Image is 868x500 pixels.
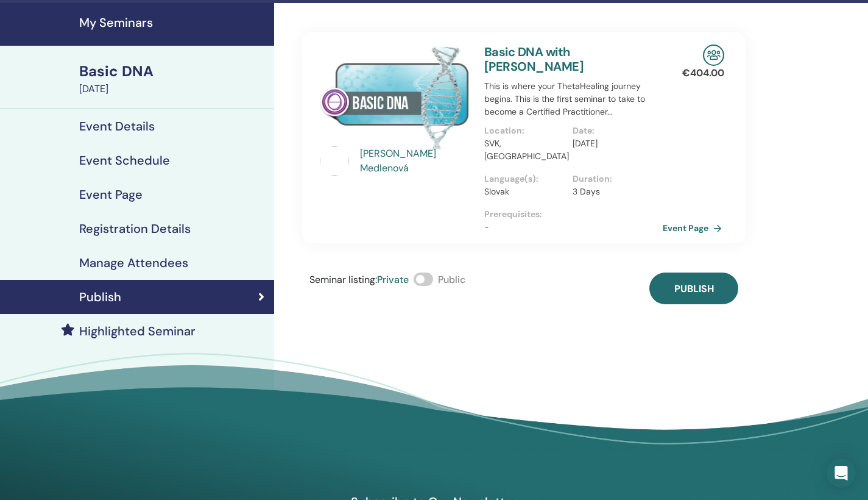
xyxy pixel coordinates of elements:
[649,273,738,304] button: Publish
[79,221,191,236] h4: Registration Details
[484,173,565,185] p: Language(s) :
[484,221,661,234] p: -
[573,124,654,137] p: Date :
[663,219,727,237] a: Event Page
[484,80,661,118] p: This is where your ThetaHealing journey begins. This is the first seminar to take to become a Cer...
[484,185,565,198] p: Slovak
[79,290,121,304] h4: Publish
[79,82,267,96] div: [DATE]
[79,255,188,270] h4: Manage Attendees
[827,459,856,488] div: Open Intercom Messenger
[320,45,470,150] img: Basic DNA
[674,282,714,295] span: Publish
[79,61,267,82] div: Basic DNA
[79,187,143,202] h4: Event Page
[573,173,654,185] p: Duration :
[484,137,565,163] p: SVK, [GEOGRAPHIC_DATA]
[438,273,465,286] span: Public
[79,119,155,134] h4: Event Details
[484,208,661,221] p: Prerequisites :
[573,185,654,198] p: 3 Days
[72,61,274,96] a: Basic DNA[DATE]
[79,15,267,30] h4: My Seminars
[360,146,473,176] a: [PERSON_NAME] Medlenová
[79,324,196,338] h4: Highlighted Seminar
[79,153,170,168] h4: Event Schedule
[484,44,584,74] a: Basic DNA with [PERSON_NAME]
[484,124,565,137] p: Location :
[573,137,654,150] p: [DATE]
[377,273,409,286] span: Private
[309,273,377,286] span: Seminar listing :
[703,45,724,66] img: In-Person Seminar
[682,66,724,80] p: € 404.00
